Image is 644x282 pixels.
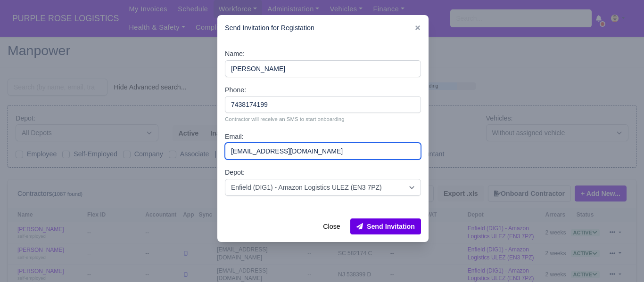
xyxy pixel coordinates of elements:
label: Depot: [225,167,245,178]
div: Send Invitation for Registation [217,15,429,41]
label: Email: [225,131,244,142]
small: Contractor will receive an SMS to start onboarding [225,115,421,123]
label: Phone: [225,85,246,96]
button: Send Invitation [350,218,421,234]
button: Close [317,218,346,234]
iframe: Chat Widget [597,237,644,282]
label: Name: [225,48,245,59]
